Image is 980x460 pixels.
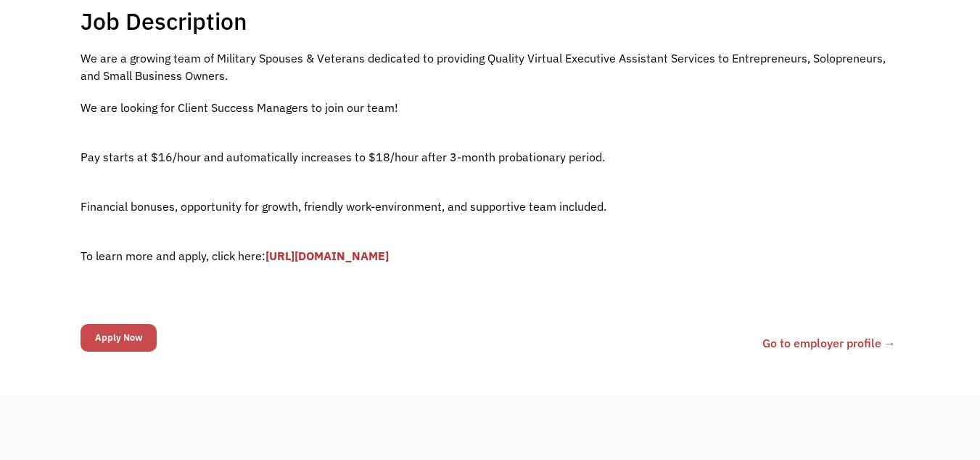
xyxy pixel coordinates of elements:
form: Email Form [81,320,157,355]
input: Apply Now [81,324,157,352]
h1: Job Description [81,7,247,36]
a: Go to employer profile → [762,334,896,352]
p: ‍ Financial bonuses, opportunity for growth, friendly work-environment, and supportive team inclu... [81,180,900,215]
p: We are a growing team of Military Spouses & Veterans dedicated to providing Quality Virtual Execu... [81,49,900,84]
a: [URL][DOMAIN_NAME] [265,249,389,263]
p: We are looking for Client Success Managers to join our team! [81,99,900,116]
p: ‍ To learn more and apply, click here: [81,230,900,265]
p: ‍ Pay starts at $16/hour and automatically increases to $18/hour after 3-month probationary period. [81,131,900,166]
